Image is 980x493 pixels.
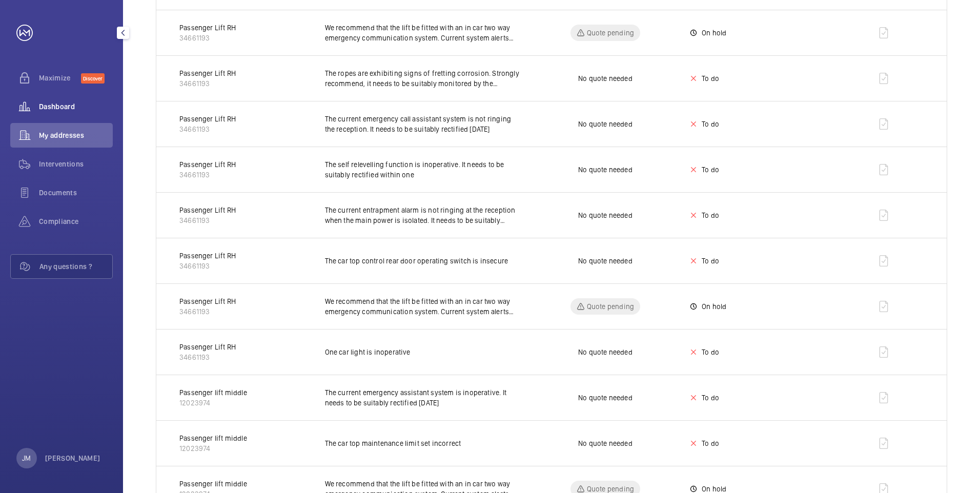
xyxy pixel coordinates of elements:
[179,342,236,352] p: Passenger Lift RH
[179,433,247,443] p: Passenger lift middle
[39,130,113,140] span: My addresses
[325,159,521,180] p: The self relevelling function is inoperative. It needs to be suitably rectified within one
[179,398,247,408] p: 12023974
[587,301,634,312] p: Quote pending
[702,347,719,357] p: To do
[179,124,236,134] p: 34661193
[578,165,632,175] p: No quote needed
[702,393,719,403] p: To do
[179,205,236,215] p: Passenger Lift RH
[39,216,113,227] span: Compliance
[578,73,632,84] p: No quote needed
[578,393,632,403] p: No quote needed
[325,347,521,357] p: One car light is inoperative
[702,438,719,448] p: To do
[587,28,634,38] p: Quote pending
[179,387,247,398] p: Passenger lift middle
[702,73,719,84] p: To do
[702,119,719,129] p: To do
[179,251,236,261] p: Passenger Lift RH
[325,438,521,448] p: The car top maintenance limit set incorrect
[578,347,632,357] p: No quote needed
[702,301,726,312] p: On hold
[39,159,113,169] span: Interventions
[325,387,521,408] p: The current emergency assistant system is inoperative. It needs to be suitably rectified [DATE]
[179,68,236,78] p: Passenger Lift RH
[179,479,247,489] p: Passenger lift middle
[179,261,236,271] p: 34661193
[702,165,719,175] p: To do
[325,68,521,89] p: The ropes are exhibiting signs of fretting corrosion. Strongly recommend, it needs to be suitably...
[39,188,113,198] span: Documents
[325,205,521,225] p: The current entrapment alarm is not ringing at the reception when the main power is isolated. It ...
[179,78,236,89] p: 34661193
[179,33,236,43] p: 34661193
[179,159,236,170] p: Passenger Lift RH
[325,114,521,134] p: The current emergency call assistant system is not ringing the reception. It needs to be suitably...
[578,119,632,129] p: No quote needed
[39,261,112,272] span: Any questions ?
[179,443,247,454] p: 12023974
[39,101,113,112] span: Dashboard
[45,453,100,463] p: [PERSON_NAME]
[702,256,719,266] p: To do
[179,170,236,180] p: 34661193
[81,73,105,84] span: Discover
[578,438,632,448] p: No quote needed
[325,23,521,43] p: We recommend that the lift be fitted with an in car two way emergency communication system. Curre...
[702,210,719,220] p: To do
[325,296,521,317] p: We recommend that the lift be fitted with an in car two way emergency communication system. Curre...
[179,114,236,124] p: Passenger Lift RH
[179,296,236,306] p: Passenger Lift RH
[179,306,236,317] p: 34661193
[702,28,726,38] p: On hold
[179,352,236,362] p: 34661193
[39,73,81,83] span: Maximize
[325,256,521,266] p: The car top control rear door operating switch is insecure
[22,453,31,463] p: JM
[179,23,236,33] p: Passenger Lift RH
[578,256,632,266] p: No quote needed
[179,215,236,225] p: 34661193
[578,210,632,220] p: No quote needed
